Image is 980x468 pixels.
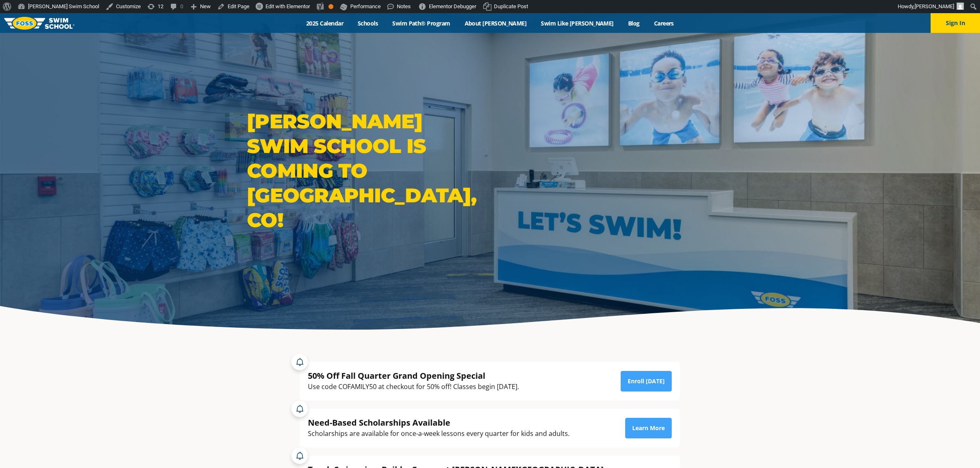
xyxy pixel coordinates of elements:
div: Scholarships are available for once-a-week lessons every quarter for kids and adults. [308,428,570,439]
a: Careers [647,19,681,27]
a: 2025 Calendar [299,19,351,27]
a: Swim Like [PERSON_NAME] [534,19,621,27]
span: Edit with Elementor [265,3,310,9]
button: Sign In [931,13,980,33]
div: Need-Based Scholarships Available [308,417,570,428]
img: FOSS Swim School Logo [4,17,74,30]
a: Schools [351,19,385,27]
a: Learn More [625,418,672,438]
span: [PERSON_NAME] [915,3,954,9]
div: OK [328,4,333,9]
a: Blog [621,19,647,27]
a: Enroll [DATE] [621,371,672,392]
h1: [PERSON_NAME] Swim School is coming to [GEOGRAPHIC_DATA], CO! [247,109,486,232]
div: Use code COFAMILY50 at checkout for 50% off! Classes begin [DATE]. [308,381,519,392]
a: About [PERSON_NAME] [457,19,534,27]
div: 50% Off Fall Quarter Grand Opening Special [308,370,519,381]
a: Swim Path® Program [385,19,457,27]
